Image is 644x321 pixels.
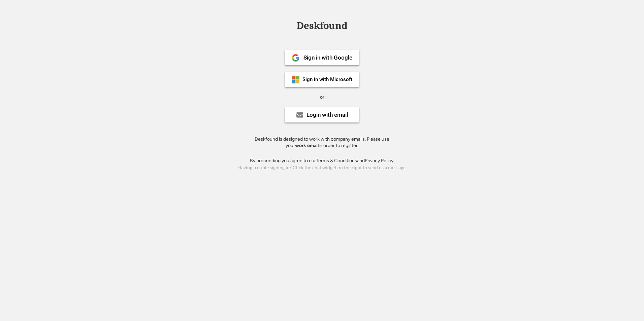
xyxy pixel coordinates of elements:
[250,157,394,164] div: By proceeding you agree to our and
[292,54,300,62] img: 1024px-Google__G__Logo.svg.png
[246,136,398,149] div: Deskfound is designed to work with company emails. Please use your in order to register.
[320,94,324,101] div: or
[365,158,394,164] a: Privacy Policy.
[295,143,319,148] strong: work email
[307,112,348,118] div: Login with email
[316,158,357,164] a: Terms & Conditions
[302,77,352,82] div: Sign in with Microsoft
[303,55,352,61] div: Sign in with Google
[293,21,351,31] div: Deskfound
[292,76,300,84] img: ms-symbollockup_mssymbol_19.png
